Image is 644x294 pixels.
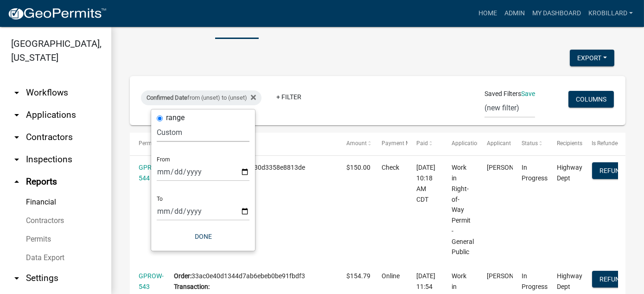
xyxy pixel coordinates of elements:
span: In Progress [522,272,548,290]
span: Work in Right-of-Way Permit - General Public [452,164,474,256]
i: arrow_drop_up [11,176,22,187]
a: Admin [501,5,529,22]
datatable-header-cell: Is Refunded [583,133,618,155]
span: $150.00 [346,164,370,171]
button: Columns [568,91,614,108]
div: 33ac0e40d1344d7ab6ebeb0be91fbdf3 [174,271,329,292]
datatable-header-cell: Application [443,133,478,155]
span: Emmie Scheffler [487,164,536,171]
datatable-header-cell: Payment Method [373,133,408,155]
button: Done [157,228,249,245]
span: In Progress [522,164,548,182]
i: arrow_drop_down [11,273,22,284]
span: Paid [416,140,428,147]
a: krobillard [585,5,637,22]
b: Order: [174,272,191,280]
a: Save [521,90,535,97]
span: Amount [346,140,367,147]
a: GPROW-544 [139,164,164,182]
span: Permit # [139,140,160,147]
span: Online [382,272,400,280]
span: Callie Jo Miller [487,272,536,280]
a: + Filter [269,89,309,105]
a: My Dashboard [529,5,585,22]
span: Highway Dept [557,164,582,182]
span: Saved Filters [485,89,521,99]
button: Export [570,50,614,66]
span: Status [522,140,538,147]
datatable-header-cell: Paid [408,133,443,155]
div: from (unset) to (unset) [141,90,261,105]
span: Applicant [487,140,511,147]
button: Refund [592,271,631,288]
wm-modal-confirm: Refund Payment [592,276,631,283]
b: Transaction: [174,283,210,290]
span: Check [382,164,399,171]
label: range [166,114,185,121]
span: Application [452,140,480,147]
a: GPROW-543 [139,272,164,290]
datatable-header-cell: Permit # [130,133,165,155]
i: arrow_drop_down [11,87,22,98]
span: Recipients [557,140,582,147]
span: Confirmed Date [147,94,187,101]
datatable-header-cell: Recipients [548,133,583,155]
button: Refund [592,162,631,179]
span: Is Refunded [592,140,621,147]
wm-modal-confirm: Refund Payment [592,168,631,175]
span: Payment Method [382,140,425,147]
i: arrow_drop_down [11,132,22,143]
span: $154.79 [346,272,370,280]
datatable-header-cell: Applicant [478,133,513,155]
i: arrow_drop_down [11,109,22,121]
a: Home [475,5,501,22]
datatable-header-cell: Status [513,133,548,155]
div: [DATE] 10:18 AM CDT [416,162,434,205]
span: Highway Dept [557,272,582,290]
i: arrow_drop_down [11,154,22,165]
datatable-header-cell: Amount [338,133,373,155]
